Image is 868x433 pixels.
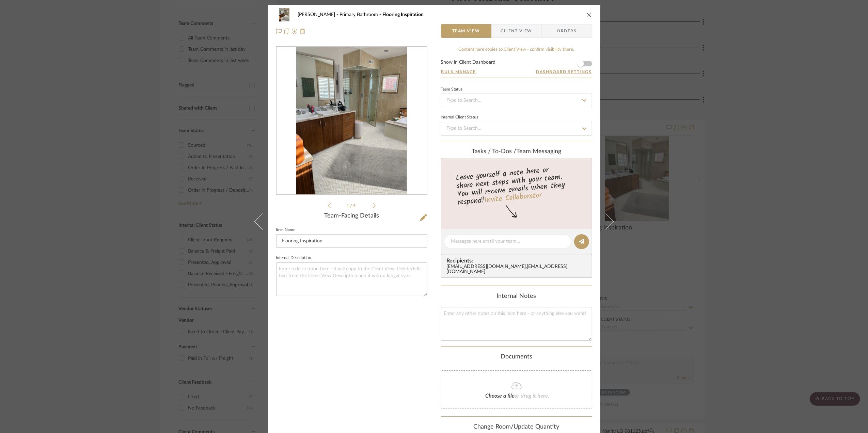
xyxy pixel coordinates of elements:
[441,423,592,431] div: Change Room/Update Quantity
[484,190,542,207] a: Invite Collaborator
[276,256,312,260] label: Internal Description
[586,12,592,18] button: close
[441,293,592,300] div: Internal Notes
[441,353,592,361] div: Documents
[383,12,424,17] span: Flooring Inspiration
[300,29,305,34] img: Remove from project
[447,258,589,264] span: Recipients:
[515,393,550,399] span: or drag it here.
[277,47,427,195] div: 0
[276,212,427,220] div: Team-Facing Details
[340,12,383,17] span: Primary Bathroom
[441,116,478,119] div: Internal Client Status
[441,69,477,75] button: Bulk Manage
[447,264,589,275] div: [EMAIL_ADDRESS][DOMAIN_NAME] , [EMAIL_ADDRESS][DOMAIN_NAME]
[347,204,350,208] span: 1
[536,69,592,75] button: Dashboard Settings
[276,8,293,21] img: ccc04b70-5134-446f-990f-93d0a15039e4_48x40.jpg
[276,234,427,248] input: Enter Item Name
[353,204,357,208] span: 5
[440,163,593,208] div: Leave yourself a note here or share next steps with your team. You will receive emails when they ...
[441,94,592,107] input: Type to Search…
[276,228,296,232] label: Item Name
[472,148,516,155] span: Tasks / To-Dos /
[298,12,340,17] span: [PERSON_NAME]
[350,204,353,208] span: /
[441,46,592,53] div: Content here copies to Client View - confirm visibility there.
[550,24,584,38] span: Orders
[452,24,480,38] span: Team View
[441,88,463,91] div: Team Status
[441,122,592,135] input: Type to Search…
[486,393,515,399] span: Choose a file
[296,47,407,195] img: ccc04b70-5134-446f-990f-93d0a15039e4_436x436.jpg
[441,148,592,156] div: team Messaging
[501,24,532,38] span: Client View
